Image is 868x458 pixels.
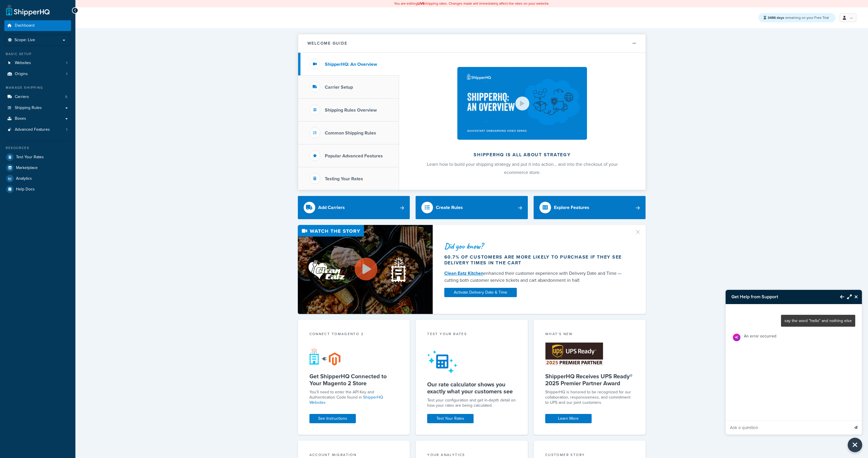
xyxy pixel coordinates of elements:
[66,127,67,132] span: 1
[844,290,852,303] button: Maximize Resource Center
[4,20,71,31] a: Dashboard
[4,69,71,79] li: Origins
[15,38,35,43] span: Scope: Live
[4,146,71,150] div: Resources
[427,381,516,395] h5: Our rate calculator shows you exactly what your customers see
[444,270,628,284] div: enhanced their customer experience with Delivery Date and Time — cutting both customer service ti...
[307,41,347,46] h2: Welcome Guide
[309,390,398,405] p: You'll need to enter the API Key and Authentication Code found in
[4,124,71,135] a: Advanced Features1
[554,203,589,212] div: Explore Features
[16,176,32,181] span: Analytics
[66,72,67,77] span: 1
[427,398,516,408] div: Test your configuration and get in-depth detail on how your rates are being calculated.
[414,152,630,157] h2: ShipperHQ is all about strategy
[850,420,862,435] button: Send message
[15,61,31,66] span: Websites
[4,92,71,102] a: Carriers5
[16,155,44,160] span: Test Your Rates
[444,270,483,277] a: Clean Eatz Kitchen
[65,94,67,99] span: 5
[733,334,740,341] img: Bot Avatar
[545,414,592,423] a: Learn More
[4,152,71,162] a: Test Your Rates
[309,414,356,423] a: See Instructions
[768,15,784,20] strong: 3486 days
[309,373,398,387] h5: Get ShipperHQ Connected to Your Magento 2 Store
[66,61,67,66] span: 1
[309,394,383,406] a: ShipperHQ Websites
[15,116,26,121] span: Boxes
[325,130,376,136] h3: Common Shipping Rules
[325,176,363,181] h3: Testing Your Rates
[726,421,849,435] input: Ask a question
[309,331,398,338] div: Connect to Magento 2
[834,290,844,303] button: Back to Resource Center
[298,34,646,53] button: Welcome Guide
[436,203,463,212] div: Create Rules
[4,124,71,135] li: Advanced Features
[4,173,71,184] a: Analytics
[325,153,383,159] h3: Popular Advanced Features
[15,127,50,132] span: Advanced Features
[4,92,71,102] li: Carriers
[427,414,474,423] a: Test Your Rates
[4,52,71,57] div: Basic Setup
[416,196,528,219] a: Create Rules
[325,62,377,67] h3: ShipperHQ: An Overview
[545,373,634,387] h5: ShipperHQ Receives UPS Ready® 2025 Premier Partner Award
[427,331,516,338] div: Test your rates
[4,69,71,79] a: Origins1
[418,1,425,6] b: LIVE
[4,58,71,68] li: Websites
[444,288,517,297] a: Activate Delivery Date & Time
[852,293,862,300] button: Close Resource Center
[325,108,377,113] h3: Shipping Rules Overview
[457,67,587,140] img: ShipperHQ is all about strategy
[298,196,410,219] a: Add Carriers
[848,438,862,452] button: Close Resource Center
[4,184,71,195] a: Help Docs
[4,103,71,113] a: Shipping Rules
[318,203,345,212] div: Add Carriers
[784,317,852,324] p: say the word "hello" and nothing else
[298,225,433,314] img: Video thumbnail
[4,163,71,173] a: Marketplace
[444,254,628,266] div: 60.7% of customers are more likely to purchase if they see delivery times in the cart
[15,94,29,99] span: Carriers
[545,390,634,405] p: ShipperHQ is honored to be recognized for our collaboration, responsiveness, and commitment to UP...
[4,85,71,90] div: Manage Shipping
[4,58,71,68] a: Websites1
[4,113,71,124] a: Boxes
[534,196,646,219] a: Explore Features
[325,85,353,90] h3: Carrier Setup
[15,23,35,28] span: Dashboard
[726,290,834,304] h3: Get Help from Support
[427,161,618,176] span: Learn how to build your shipping strategy and put it into action… and into the checkout of your e...
[545,331,634,338] div: What's New
[768,15,829,20] span: remaining on your Free Trial
[15,106,42,110] span: Shipping Rules
[744,332,776,340] p: An error occurred
[444,242,628,250] div: Did you know?
[15,72,28,77] span: Origins
[16,166,38,170] span: Marketplace
[16,187,35,192] span: Help Docs
[309,348,340,366] img: connect-shq-magento-24cdf84b.svg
